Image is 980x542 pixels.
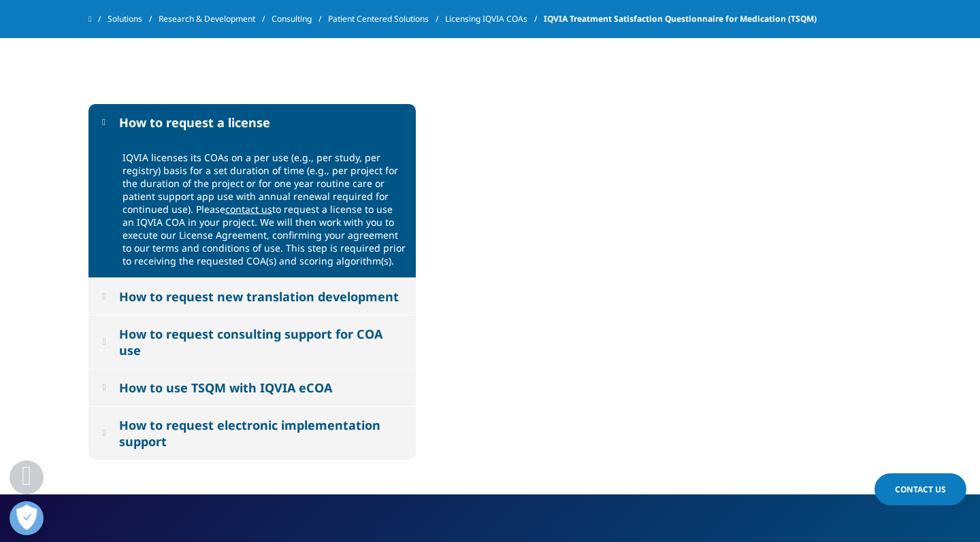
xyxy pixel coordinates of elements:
[10,501,44,535] button: Präferenzen öffnen
[119,326,402,358] div: How to request consulting support for COA use
[119,417,402,450] div: How to request electronic implementation support
[445,7,544,31] a: Licensing IQVIA COAs
[544,7,817,31] span: IQVIA Treatment Satisfaction Questionnaire for Medication (TSQM)
[159,7,272,31] a: Research & Development
[88,316,416,369] button: How to request consulting support for COA use
[88,278,416,315] button: How to request new translation development
[328,7,445,31] a: Patient Centered Solutions
[895,484,946,495] span: Contact Us
[875,473,966,505] a: Contact Us
[119,114,270,131] div: How to request a license
[88,369,416,406] button: How to use TSQM with IQVIA eCOA
[119,379,332,396] div: How to use TSQM with IQVIA eCOA
[272,7,328,31] a: Consulting
[225,203,272,216] a: contact us
[108,7,159,31] a: Solutions
[495,155,892,409] img: female doctor with patient
[119,288,399,305] div: How to request new translation development
[88,407,416,460] button: How to request electronic implementation support
[88,104,416,141] button: How to request a license
[122,151,406,267] div: IQVIA licenses its COAs on a per use (e.g., per study, per registry) basis for a set duration of ...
